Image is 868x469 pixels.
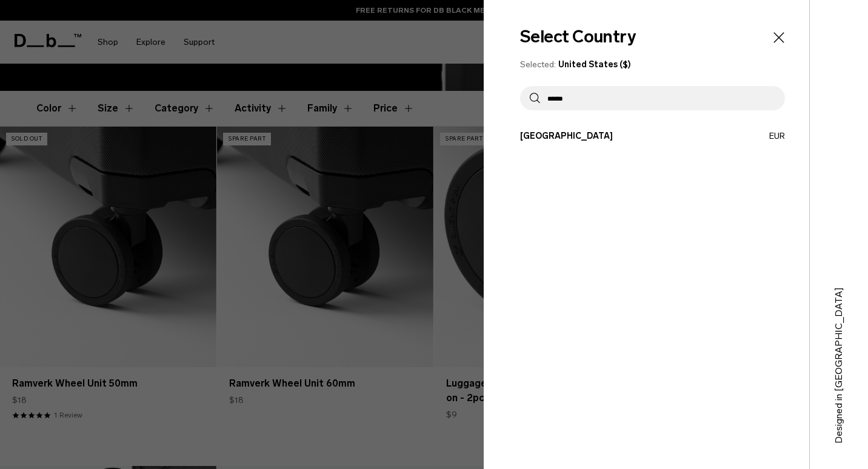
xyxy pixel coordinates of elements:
p: Designed in [GEOGRAPHIC_DATA] [832,287,846,444]
span: Selected: [520,59,556,70]
button: Redirect [520,130,785,142]
h2: Select Country [520,24,636,50]
span: United States ($) [558,59,631,70]
button: Close [770,29,785,44]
